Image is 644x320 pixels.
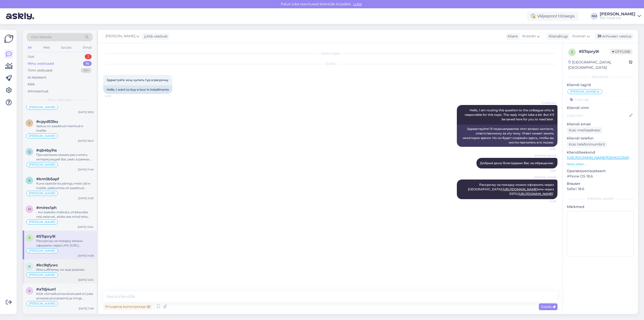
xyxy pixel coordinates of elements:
div: 99+ [81,68,92,73]
span: Offline [610,49,632,54]
span: q [28,150,31,154]
div: [DATE] 15:04 [78,225,94,229]
span: 14:30 [105,94,124,98]
div: Väljaspool tööaega [527,12,579,21]
div: При желании можем рассчитать интересующий Вас рейс в рамках индивидуального подбора рейса с перел... [36,153,94,162]
a: [URL][DOMAIN_NAME] [518,192,553,196]
div: All [27,44,32,51]
span: [PERSON_NAME] [29,106,55,109]
a: [URL][DOMAIN_NAME] [503,187,538,191]
p: Märkmed [567,204,634,209]
span: #kc9qfywc [36,263,58,267]
div: Klienditugi [547,34,568,39]
div: Vestlus algas [103,51,557,56]
div: [DATE] 18:43 [78,139,94,143]
div: Vastus on saadetud mainitud e-mailile. [36,124,94,133]
span: #mirex1ph [36,205,57,210]
span: #km0b5apf [36,177,59,181]
span: Luba [352,2,363,6]
div: Küsi meiliaadressi [567,127,602,134]
div: [DATE] 14:58 [78,254,94,258]
div: Uus [28,54,34,59]
div: Kõik [28,82,35,87]
div: Arhiveeri vestlus [595,33,633,40]
div: juhib vestlust [142,34,168,39]
span: 14:30 [537,147,556,151]
div: Minu vestlused [28,61,54,66]
p: Kliendi nimi [567,105,634,111]
span: 14:58 [537,199,556,203]
a: [PERSON_NAME]TEZ TOUR OÜ [600,12,641,20]
span: 14:55 [537,169,556,172]
span: #cpyd53bu [36,119,58,124]
span: [PERSON_NAME] [29,302,55,305]
div: [PERSON_NAME] [600,12,635,16]
span: Hello, I am routing this question to the colleague who is responsible for this topic. The reply m... [465,108,555,121]
div: [DATE] 11:59 [79,307,94,310]
div: Tiimi vestlused [28,68,52,73]
div: Privaatne kommentaar [103,303,152,310]
div: 14 [83,61,92,66]
span: [PERSON_NAME] [29,192,55,195]
div: NM [591,13,598,20]
div: Kuna saatsite ka päringu meie üld e-mailile, pakkumine oli saadetud tagasikirjaga. [36,181,94,190]
p: Brauser [567,181,634,186]
p: Kliendi email [567,122,634,127]
span: [PERSON_NAME] [534,154,556,158]
span: 5 [571,50,573,54]
span: Russian [572,33,586,39]
div: Здравствуйте! Я перенаправляю этот вопрос коллеге, ответственному за эту тему. Ответ может занять... [457,125,557,147]
p: Safari 18.6 [567,186,634,192]
span: #a7dj4un1 [36,287,56,292]
div: [DATE] 17:49 [78,168,94,171]
p: Klienditeekond [567,150,634,155]
span: [PERSON_NAME] [29,163,55,166]
div: Küsi telefoninumbrit [567,141,607,148]
span: Добрый день! Благодарим Вас за обращение. [480,161,554,165]
div: [DATE] 12:32 [78,278,94,282]
span: m [28,207,31,211]
span: #qb4byihs [36,148,57,153]
span: [PERSON_NAME] [29,221,55,224]
span: [PERSON_NAME] [29,249,55,252]
span: [PERSON_NAME] [105,33,135,39]
div: AI Assistent [28,75,46,80]
div: Socials [60,44,72,51]
span: Здрастуйте хочу купить тур в расрочку [107,78,169,82]
input: Lisa tag [567,96,634,103]
span: a [28,289,31,293]
p: Kliendi tag'id [567,82,634,88]
div: Рассрочку на поездку можно оформить через LHV: [URL][DOMAIN_NAME] или через ESTO: [URL][DOMAIN_NAME] [36,239,94,248]
span: Otsi kliente [31,34,51,40]
div: Web [42,44,51,51]
div: Или Lufthansa, но еще дороже. [36,267,94,272]
span: [PERSON_NAME] [29,273,55,276]
input: Lisa nimi [567,113,628,118]
span: [PERSON_NAME] [29,134,55,137]
span: AI Assistent [537,101,556,105]
p: Kliendi telefon [567,136,634,141]
div: TEZ TOUR OÜ [600,16,635,20]
span: [PERSON_NAME] [534,175,556,179]
p: Operatsioonisüsteem [567,168,634,174]
div: Hello, I want to buy a tour in installments [103,85,172,94]
div: [PERSON_NAME] [567,197,634,201]
div: Kõik võimalikud soodustused on juba arvestatud süsteemis ja mingi lisasoodustusi me pakkuda ei saa. [36,292,94,301]
p: Vaata edasi ... [567,162,634,166]
div: Arhiveeritud [28,89,48,94]
div: [GEOGRAPHIC_DATA], [GEOGRAPHIC_DATA] [568,60,629,70]
span: k [28,265,31,268]
div: - kui saaksite määrata umbkaudse reisi eelarvet, aitaks see mind teha pakkumise mis sobiks just T... [36,210,94,219]
div: [DATE] [103,62,557,66]
span: 5 [29,236,30,240]
img: Askly Logo [4,34,14,44]
p: iPhone OS 18.6 [567,174,634,179]
span: Minu vestlused [48,98,71,102]
div: [DATE] 15:29 [78,196,94,200]
span: Saada [541,304,555,309]
div: # 57qory9i [579,49,610,55]
div: Kliendi info [567,75,634,79]
span: Russian [522,33,536,39]
span: k [28,179,31,182]
div: 2 [85,54,92,59]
